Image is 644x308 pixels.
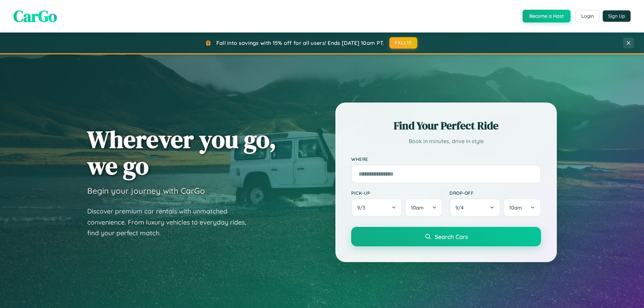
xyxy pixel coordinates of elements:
[449,198,500,217] button: 9/4
[351,136,541,146] p: Book in minutes, drive in style
[351,198,402,217] button: 9/3
[405,198,443,217] button: 10am
[351,190,443,196] label: Pick-up
[411,204,424,211] span: 10am
[389,37,418,49] button: FALL15
[449,190,541,196] label: Drop-off
[351,118,541,133] h2: Find Your Perfect Ride
[576,10,599,22] button: Login
[87,186,205,196] h3: Begin your journey with CarGo
[216,40,384,46] span: Fall into savings with 15% off for all users! Ends [DATE] 10am PT.
[13,5,57,27] span: CarGo
[351,227,541,246] button: Search Cars
[455,204,467,211] span: 9 / 4
[351,156,541,162] label: Where
[503,198,541,217] button: 10am
[357,204,369,211] span: 9 / 3
[435,233,468,240] span: Search Cars
[603,10,631,22] button: Sign Up
[87,126,276,179] h1: Wherever you go, we go
[509,204,522,211] span: 10am
[87,206,255,239] p: Discover premium car rentals with unmatched convenience. From luxury vehicles to everyday rides, ...
[523,10,571,22] button: Become a Host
